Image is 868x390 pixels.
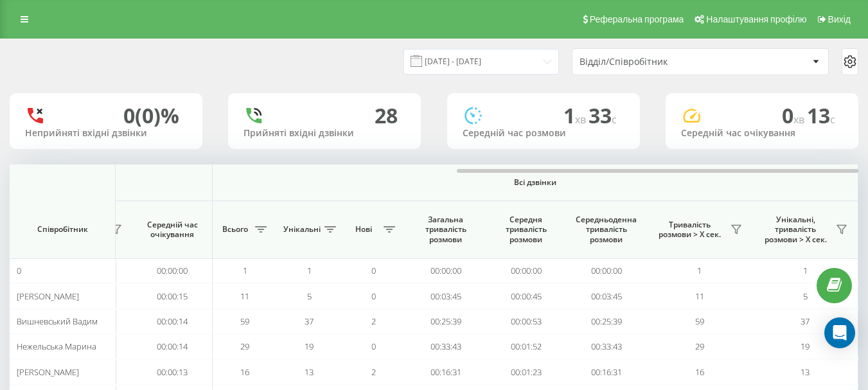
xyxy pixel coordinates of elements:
td: 00:00:53 [486,309,566,334]
span: 1 [803,265,808,276]
span: 19 [305,341,314,352]
span: Загальна тривалість розмови [415,215,476,245]
td: 00:16:31 [405,359,486,384]
td: 00:00:14 [132,334,213,359]
span: 11 [240,290,249,302]
span: 0 [17,265,21,276]
span: Середній час очікування [142,220,202,240]
td: 00:01:23 [486,359,566,384]
span: Середньоденна тривалість розмови [576,215,637,245]
span: 13 [807,102,835,129]
span: Вихід [828,14,851,24]
span: 59 [240,315,249,327]
span: Тривалість розмови > Х сек. [653,220,727,240]
td: 00:16:31 [566,359,646,384]
span: 59 [695,315,704,327]
td: 00:03:45 [405,283,486,308]
div: Відділ/Співробітник [580,57,733,67]
span: Нові [348,224,380,235]
span: 13 [305,366,314,378]
div: Середній час розмови [463,128,624,139]
span: 0 [371,341,376,352]
span: 0 [782,102,807,129]
div: Прийняті вхідні дзвінки [244,128,405,139]
div: Неприйняті вхідні дзвінки [25,128,187,139]
span: Співробітник [21,224,104,235]
span: 37 [801,315,810,327]
div: 28 [375,103,398,128]
td: 00:25:39 [566,309,646,334]
span: 37 [305,315,314,327]
span: 1 [563,102,589,129]
span: 11 [695,290,704,302]
td: 00:03:45 [566,283,646,308]
span: 16 [695,366,704,378]
td: 00:01:52 [486,334,566,359]
span: 33 [589,102,617,129]
span: c [830,112,835,127]
td: 00:00:13 [132,359,213,384]
td: 00:25:39 [405,309,486,334]
span: 1 [697,265,702,276]
span: Унікальні [283,224,321,235]
span: [PERSON_NAME] [17,366,79,378]
td: 00:00:00 [486,258,566,283]
div: Open Intercom Messenger [824,317,855,348]
span: 1 [307,265,312,276]
td: 00:33:43 [566,334,646,359]
span: 13 [801,366,810,378]
span: 1 [243,265,247,276]
span: Всі дзвінки [251,177,820,188]
span: Налаштування профілю [706,14,806,24]
span: 2 [371,315,376,327]
span: хв [793,112,807,127]
span: Унікальні, тривалість розмови > Х сек. [759,215,832,245]
span: 16 [240,366,249,378]
td: 00:00:00 [566,258,646,283]
span: хв [575,112,589,127]
span: 5 [803,290,808,302]
span: 2 [371,366,376,378]
div: Середній час очікування [681,128,843,139]
span: c [612,112,617,127]
span: Вишневський Вадим [17,315,98,327]
span: 0 [371,265,376,276]
span: [PERSON_NAME] [17,290,79,302]
span: 29 [240,341,249,352]
span: Середня тривалість розмови [495,215,556,245]
td: 00:00:00 [132,258,213,283]
td: 00:00:00 [405,258,486,283]
span: Реферальна програма [590,14,684,24]
td: 00:00:45 [486,283,566,308]
span: 19 [801,341,810,352]
span: 5 [307,290,312,302]
div: 0 (0)% [123,103,179,128]
td: 00:00:15 [132,283,213,308]
td: 00:00:14 [132,309,213,334]
td: 00:33:43 [405,334,486,359]
span: 0 [371,290,376,302]
span: Всього [219,224,251,235]
span: Нежельська Марина [17,341,96,352]
span: 29 [695,341,704,352]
